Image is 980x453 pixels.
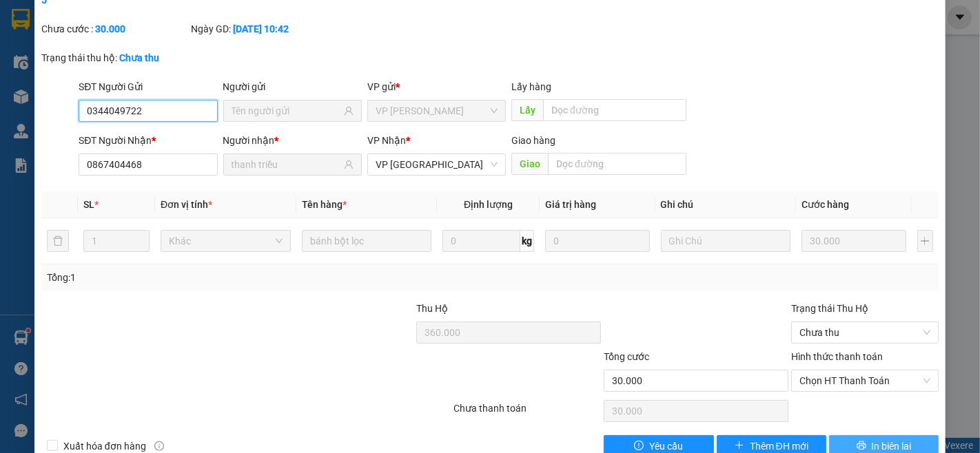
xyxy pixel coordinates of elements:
span: kg [520,230,534,252]
div: Trạng thái Thu Hộ [791,301,939,316]
input: Tên người gửi [232,103,341,118]
div: Người nhận [223,133,362,148]
div: Ngày GD: [192,21,339,36]
span: user [344,106,354,116]
button: plus [917,230,934,252]
div: Chưa thanh toán [453,401,603,425]
span: plus [735,441,744,452]
span: VP Phan Thiết [376,101,498,121]
th: Ghi chú [655,191,797,218]
span: VP Đà Lạt [376,154,498,175]
div: Trạng thái thu hộ: [41,50,226,65]
span: Giao [511,153,548,175]
input: Ghi Chú [661,230,791,252]
span: Tên hàng [302,199,347,210]
span: SL [83,199,94,210]
li: VP VP [PERSON_NAME] [95,59,183,89]
span: Cước hàng [802,199,849,210]
span: Khác [169,231,283,251]
b: 30.000 [95,23,125,34]
div: VP gửi [367,79,506,94]
div: Chưa cước : [41,21,189,36]
span: VP Nhận [367,135,406,146]
input: 0 [545,230,649,252]
span: exclamation-circle [634,441,644,452]
div: Người gửi [223,79,362,94]
span: Định lượng [464,199,513,210]
span: Chưa thu [799,322,930,343]
span: Giao hàng [511,135,555,146]
span: Chọn HT Thanh Toán [799,370,930,391]
input: Dọc đường [543,99,686,121]
div: SĐT Người Nhận [79,133,217,148]
input: VD: Bàn, Ghế [302,230,432,252]
input: 0 [802,230,906,252]
span: Đơn vị tính [161,199,212,210]
li: VP VP [GEOGRAPHIC_DATA] [7,59,95,104]
span: printer [857,441,866,452]
span: environment [95,92,105,101]
span: Giá trị hàng [545,199,596,210]
span: Thu Hộ [416,303,448,314]
div: Tổng: 1 [47,270,379,285]
span: Lấy hàng [511,81,551,92]
span: Lấy [511,99,543,121]
input: Tên người nhận [232,157,341,172]
span: user [344,160,354,169]
b: Chưa thu [119,52,159,63]
b: [DATE] 10:42 [234,23,289,34]
span: info-circle [154,441,164,451]
li: [PERSON_NAME] [7,7,200,33]
span: Tổng cước [604,351,649,362]
button: delete [47,230,69,252]
label: Hình thức thanh toán [791,351,883,362]
div: SĐT Người Gửi [79,79,217,94]
input: Dọc đường [548,153,686,175]
b: Lô 6 0607 [GEOGRAPHIC_DATA], [GEOGRAPHIC_DATA] [95,91,181,162]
